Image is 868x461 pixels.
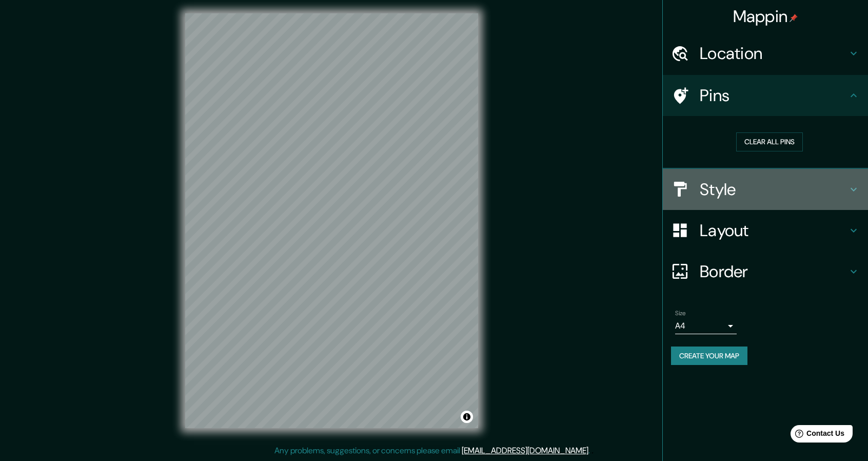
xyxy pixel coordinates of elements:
button: Clear all pins [736,132,803,151]
h4: Location [700,43,847,64]
h4: Mappin [733,6,798,27]
div: . [590,445,591,457]
button: Toggle attribution [461,411,473,423]
button: Create your map [671,347,747,366]
div: Layout [663,210,868,251]
iframe: Help widget launcher [777,421,857,450]
h4: Border [700,261,847,282]
h4: Style [700,179,847,200]
div: Style [663,169,868,210]
label: Size [675,309,686,317]
div: . [591,445,594,457]
div: A4 [675,318,737,334]
div: Border [663,251,868,292]
div: Pins [663,75,868,116]
h4: Pins [700,85,847,106]
canvas: Map [185,13,478,428]
p: Any problems, suggestions, or concerns please email . [274,445,590,457]
a: [EMAIL_ADDRESS][DOMAIN_NAME] [462,445,588,456]
img: pin-icon.png [790,14,798,22]
div: Location [663,33,868,74]
h4: Layout [700,220,847,241]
